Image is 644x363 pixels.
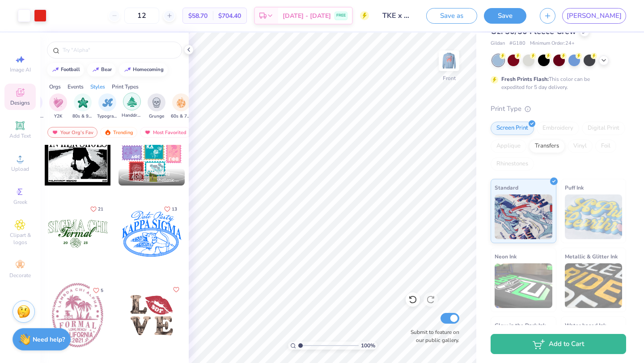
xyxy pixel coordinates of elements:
button: filter button [49,93,67,120]
div: Print Type [491,104,626,114]
button: bear [87,63,116,76]
img: trend_line.gif [124,67,131,72]
span: 80s & 90s [72,113,93,120]
span: Typography [97,113,118,120]
button: Like [89,284,107,296]
img: most_fav.gif [51,129,59,135]
input: Untitled Design [376,7,419,25]
span: 5 [101,288,103,293]
img: 60s & 70s Image [176,97,186,108]
span: FREE [336,13,346,19]
img: trending.gif [104,129,111,135]
img: 80s & 90s Image [78,97,88,108]
span: Greek [13,198,27,206]
div: This color can be expedited for 5 day delivery. [501,75,611,91]
div: Vinyl [568,139,593,153]
img: trend_line.gif [92,67,99,72]
span: Grunge [149,113,164,120]
a: [PERSON_NAME] [562,8,626,24]
div: Applique [491,139,526,153]
strong: Need help? [33,335,65,344]
div: football [61,67,80,72]
label: Submit to feature on our public gallery. [406,328,459,344]
div: Rhinestones [491,157,534,171]
span: Gildan [491,40,505,47]
span: Water based Ink [565,321,606,330]
div: Embroidery [537,122,579,135]
span: Minimum Order: 24 + [530,40,575,47]
span: Glow in the Dark Ink [495,321,546,330]
span: Y2K [54,113,62,120]
span: Metallic & Glitter Ink [565,252,618,261]
div: Orgs [49,83,61,91]
button: Save as [426,8,477,24]
div: Foil [595,139,616,153]
span: # G180 [509,40,525,47]
span: 100 % [361,342,375,350]
button: Like [171,284,182,295]
div: filter for Handdrawn [122,93,142,119]
button: filter button [148,93,165,120]
div: Most Favorited [140,127,191,138]
img: trend_line.gif [52,67,59,72]
div: Trending [100,127,137,138]
div: filter for Y2K [49,93,67,120]
div: filter for 80s & 90s [72,93,93,120]
div: filter for 60s & 70s [171,93,191,120]
img: Grunge Image [152,97,161,108]
strong: Fresh Prints Flash: [501,76,549,83]
div: Print Types [112,83,139,91]
button: Save [484,8,526,24]
div: homecoming [133,67,164,72]
span: 21 [98,207,103,211]
button: filter button [171,93,191,120]
input: – – [124,8,159,24]
div: Digital Print [582,122,625,135]
button: homecoming [119,63,168,76]
span: Clipart & logos [4,232,36,246]
span: Standard [495,183,518,192]
span: 60s & 70s [171,113,191,120]
button: filter button [97,93,118,120]
div: Screen Print [491,122,534,135]
div: filter for Typography [97,93,118,120]
span: $704.40 [218,11,241,21]
button: Like [160,203,181,215]
span: Upload [11,165,29,173]
img: Standard [495,194,552,239]
input: Try "Alpha" [62,46,176,55]
button: filter button [122,93,142,120]
span: National Panhellenic Conference, [GEOGRAPHIC_DATA] [133,177,181,184]
div: filter for Grunge [148,93,165,120]
span: [PERSON_NAME] [567,11,622,21]
span: Image AI [10,66,31,73]
span: $58.70 [188,11,208,21]
span: [PERSON_NAME] [133,170,170,177]
img: Typography Image [102,97,113,108]
span: Decorate [9,272,31,279]
img: Y2K Image [53,97,63,108]
span: Designs [10,99,30,106]
img: Metallic & Glitter Ink [565,263,623,308]
span: Handdrawn [122,112,142,119]
button: football [47,63,84,76]
span: Add Text [9,132,31,139]
img: Puff Ink [565,194,623,239]
div: Events [68,83,84,91]
span: Neon Ink [495,252,517,261]
button: Like [86,203,107,215]
button: Add to Cart [491,334,626,354]
div: bear [101,67,112,72]
span: 13 [172,207,177,211]
button: filter button [72,93,93,120]
span: [DATE] - [DATE] [283,11,331,21]
div: Your Org's Fav [47,127,97,138]
span: Puff Ink [565,183,584,192]
img: Handdrawn Image [127,97,137,107]
img: Neon Ink [495,263,552,308]
div: Styles [90,83,105,91]
div: Front [443,74,456,82]
div: Transfers [529,139,565,153]
img: Front [440,52,458,70]
img: most_fav.gif [144,129,151,135]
